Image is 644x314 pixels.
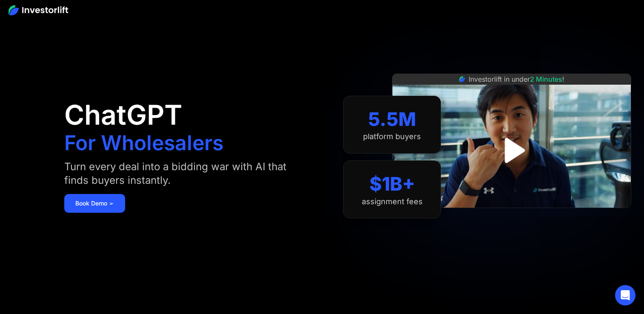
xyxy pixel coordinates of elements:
[64,160,296,187] div: Turn every deal into a bidding war with AI that finds buyers instantly.
[448,212,575,223] iframe: Customer reviews powered by Trustpilot
[530,75,562,83] span: 2 Minutes
[362,197,423,206] div: assignment fees
[64,194,125,213] a: Book Demo ➢
[493,131,531,169] a: open lightbox
[469,74,564,84] div: Investorlift in under !
[615,285,635,305] div: Open Intercom Messenger
[64,101,182,128] h1: ChatGPT
[363,132,421,141] div: platform buyers
[369,173,415,195] div: $1B+
[368,108,416,131] div: 5.5M
[64,133,223,153] h1: For Wholesalers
